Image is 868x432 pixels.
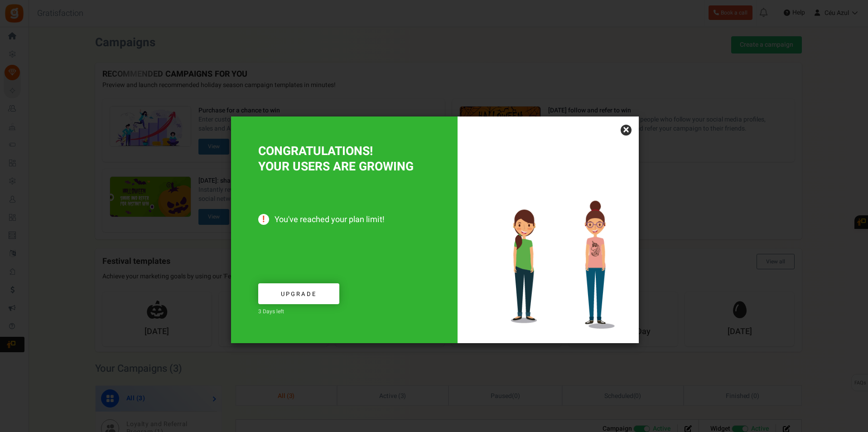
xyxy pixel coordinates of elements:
span: Upgrade [281,290,317,298]
span: 3 Days left [258,307,284,316]
span: CONGRATULATIONS! YOUR USERS ARE GROWING [258,142,414,176]
a: Upgrade [258,283,339,305]
span: You've reached your plan limit! [258,215,430,225]
a: × [621,125,632,136]
img: Increased users [458,162,639,343]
